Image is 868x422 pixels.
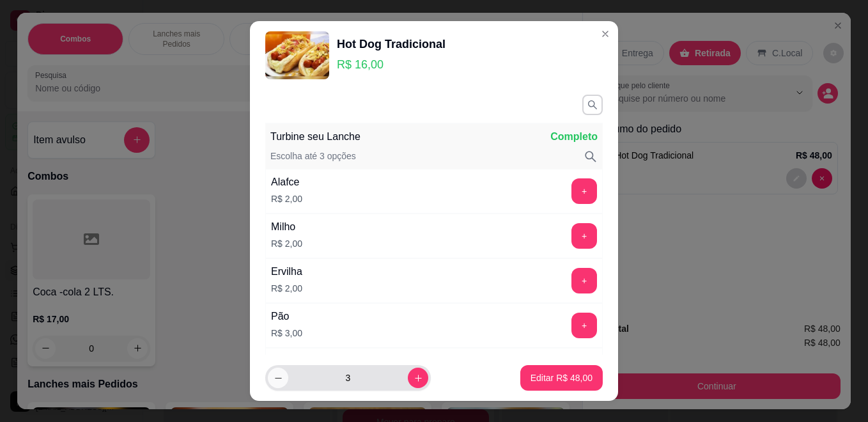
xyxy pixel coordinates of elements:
[550,129,598,145] p: Completo
[271,175,302,190] div: Alafce
[408,368,428,388] button: increase-product-quantity
[270,129,360,145] p: Turbine seu Lanche
[531,371,593,384] p: Editar R$ 48,00
[271,282,302,295] p: R$ 2,00
[271,354,351,369] div: Maionese caseira
[268,368,288,388] button: decrease-product-quantity
[520,365,603,391] button: Editar R$ 48,00
[271,219,302,235] div: Milho
[337,56,446,74] p: R$ 16,00
[571,223,597,249] button: add
[571,313,597,338] button: add
[271,192,302,205] p: R$ 2,00
[271,264,302,279] div: Ervilha
[571,178,597,204] button: add
[337,35,446,53] div: Hot Dog Tradicional
[270,150,356,164] p: Escolha até 3 opções
[265,31,329,79] img: product-image
[271,309,302,324] div: Pão
[271,327,302,340] p: R$ 3,00
[271,237,302,250] p: R$ 2,00
[595,24,616,44] button: Close
[571,268,597,293] button: add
